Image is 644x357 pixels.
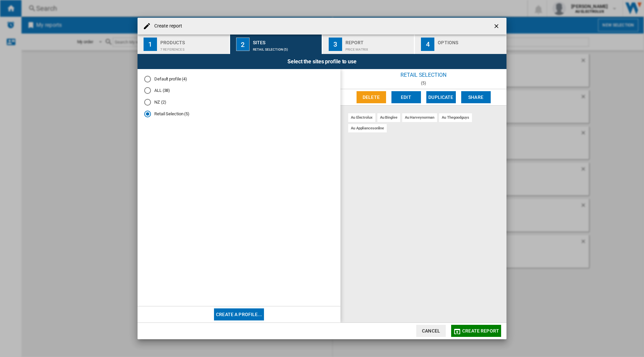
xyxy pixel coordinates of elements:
[144,38,157,51] div: 1
[416,325,446,337] button: Cancel
[391,91,421,103] button: Edit
[340,69,506,81] div: Retail Selection
[426,91,456,103] button: Duplicate
[138,35,230,54] button: 1 Products 7 references
[348,113,375,122] div: au electrolux
[345,37,412,44] div: Report
[357,91,386,103] button: Delete
[415,35,506,54] button: 4 Options
[451,325,501,337] button: Create report
[462,328,499,334] span: Create report
[439,113,472,122] div: au thegoodguys
[493,23,501,31] ng-md-icon: getI18NText('BUTTONS.CLOSE_DIALOG')
[377,113,400,122] div: au binglee
[214,308,264,320] button: Create a profile...
[253,37,319,44] div: Sites
[138,54,506,69] div: Select the sites profile to use
[323,35,415,54] button: 3 Report Price Matrix
[253,44,319,51] div: Retail Selection (5)
[402,113,437,122] div: au harveynorman
[144,111,334,117] md-radio-button: Retail Selection (5)
[144,99,334,106] md-radio-button: NZ (2)
[348,124,387,132] div: au appliancesonline
[329,38,342,51] div: 3
[421,38,434,51] div: 4
[236,38,250,51] div: 2
[160,44,226,51] div: 7 references
[490,19,504,33] button: getI18NText('BUTTONS.CLOSE_DIALOG')
[340,81,506,85] div: (5)
[144,76,334,82] md-radio-button: Default profile (4)
[438,37,504,44] div: Options
[461,91,491,103] button: Share
[345,44,412,51] div: Price Matrix
[160,37,226,44] div: Products
[144,87,334,94] md-radio-button: ALL (38)
[151,23,182,29] h4: Create report
[230,35,322,54] button: 2 Sites Retail Selection (5)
